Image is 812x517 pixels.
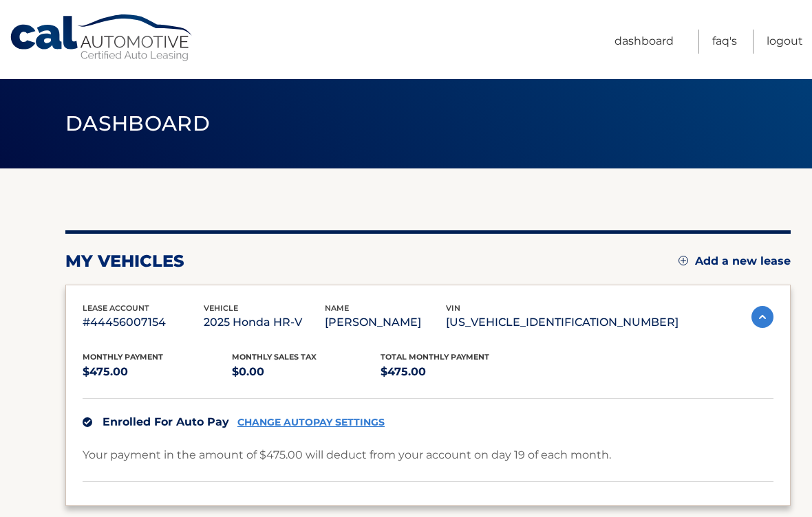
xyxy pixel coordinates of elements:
[103,415,229,428] span: Enrolled For Auto Pay
[9,14,195,63] a: Cal Automotive
[767,30,803,54] a: Logout
[446,303,460,313] span: vin
[679,256,688,265] img: add.svg
[381,352,489,362] span: Total Monthly Payment
[83,362,232,382] p: $475.00
[83,313,204,332] p: #44456007154
[679,254,791,268] a: Add a new lease
[83,303,149,313] span: lease account
[83,445,611,465] p: Your payment in the amount of $475.00 will deduct from your account on day 19 of each month.
[232,352,317,362] span: Monthly sales Tax
[325,303,349,313] span: name
[232,362,381,382] p: $0.00
[65,251,184,272] h2: my vehicles
[65,111,210,136] span: Dashboard
[381,362,530,382] p: $475.00
[237,417,385,428] a: CHANGE AUTOPAY SETTINGS
[615,30,674,54] a: Dashboard
[325,313,446,332] p: [PERSON_NAME]
[751,306,773,328] img: accordion-active.svg
[204,313,325,332] p: 2025 Honda HR-V
[446,313,679,332] p: [US_VEHICLE_IDENTIFICATION_NUMBER]
[83,352,163,362] span: Monthly Payment
[204,303,238,313] span: vehicle
[83,417,92,427] img: check.svg
[712,30,737,54] a: FAQ's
